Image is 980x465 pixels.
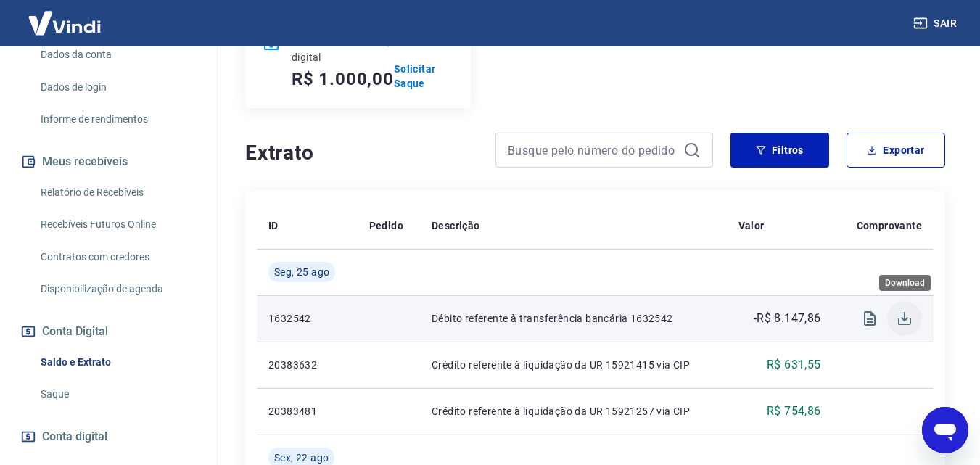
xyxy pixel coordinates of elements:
p: Débito referente à transferência bancária 1632542 [432,311,715,326]
a: Conta digital [17,421,199,453]
a: Recebíveis Futuros Online [35,210,199,239]
p: 20383481 [268,404,346,419]
p: Valor [738,218,765,233]
p: Pedido [369,218,403,233]
p: R$ 754,86 [767,403,821,420]
a: Relatório de Recebíveis [35,178,199,207]
button: Exportar [847,133,945,168]
span: Conta digital [42,427,107,447]
img: Vindi [17,1,112,45]
a: Disponibilização de agenda [35,274,199,304]
a: Saldo e Extrato [35,347,199,377]
a: Solicitar Saque [394,62,453,91]
button: Sair [910,10,963,37]
a: Contratos com credores [35,242,199,272]
p: -R$ 8.147,86 [754,310,821,327]
h5: R$ 1.000,00 [292,67,394,91]
span: Sex, 22 ago [274,450,329,465]
h4: Extrato [245,139,478,168]
p: Descrição [432,218,480,233]
p: Crédito referente à liquidação da UR 15921257 via CIP [432,404,715,419]
iframe: Botão para abrir a janela de mensagens [922,407,968,453]
div: Download [879,275,931,291]
p: 1632542 [268,311,346,326]
p: R$ 631,55 [767,356,821,374]
button: Meus recebíveis [17,146,199,178]
p: Comprovante [857,218,922,233]
p: ID [268,218,279,233]
a: Saque [35,379,199,409]
input: Busque pelo número do pedido [508,139,678,161]
span: Download [887,301,922,336]
span: Seg, 25 ago [274,265,329,279]
button: Conta Digital [17,316,199,347]
a: Dados da conta [35,40,199,70]
a: Dados de login [35,73,199,102]
p: Crédito referente à liquidação da UR 15921415 via CIP [432,358,715,372]
p: 20383632 [268,358,346,372]
p: Saldo conta digital [292,36,379,65]
button: Filtros [730,133,829,168]
span: Visualizar [852,301,887,336]
a: Informe de rendimentos [35,104,199,134]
